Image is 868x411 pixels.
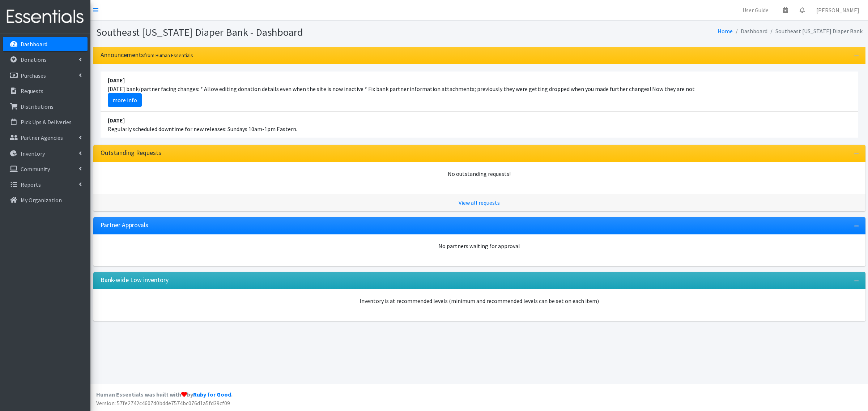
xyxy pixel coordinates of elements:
[96,26,477,39] h1: Southeast [US_STATE] Diaper Bank - Dashboard
[733,26,767,36] li: Dashboard
[21,165,50,173] p: Community
[101,242,858,250] div: No partners waiting for approval
[21,181,41,188] p: Reports
[101,221,148,229] h3: Partner Approvals
[21,103,54,110] p: Distributions
[101,72,858,112] li: [DATE] bank/partner facing changes: * Allow editing donation details even when the site is now in...
[21,118,72,126] p: Pick Ups & Deliveries
[3,5,88,29] img: HumanEssentials
[3,177,88,192] a: Reports
[96,399,230,407] span: Version: 57fe2742c4607d0bdde7574bc076d1a5fd39cf09
[21,87,43,95] p: Requests
[718,27,733,35] a: Home
[459,199,500,206] a: View all requests
[3,99,88,114] a: Distributions
[21,134,63,141] p: Partner Agencies
[96,391,233,398] strong: Human Essentials was built with by .
[101,51,193,59] h3: Announcements
[21,56,47,63] p: Donations
[3,193,88,207] a: My Organization
[193,391,231,398] a: Ruby for Good
[3,115,88,129] a: Pick Ups & Deliveries
[3,84,88,98] a: Requests
[737,3,774,17] a: User Guide
[3,162,88,176] a: Community
[810,3,865,17] a: [PERSON_NAME]
[767,26,863,36] li: Southeast [US_STATE] Diaper Bank
[108,93,142,107] a: more info
[108,117,125,124] strong: [DATE]
[21,40,47,48] p: Dashboard
[101,149,161,157] h3: Outstanding Requests
[101,169,858,178] div: No outstanding requests!
[101,276,169,284] h3: Bank-wide Low inventory
[3,146,88,161] a: Inventory
[21,196,62,204] p: My Organization
[101,297,858,305] p: Inventory is at recommended levels (minimum and recommended levels can be set on each item)
[21,150,45,157] p: Inventory
[21,72,46,79] p: Purchases
[108,77,125,84] strong: [DATE]
[3,37,88,51] a: Dashboard
[3,130,88,145] a: Partner Agencies
[3,68,88,83] a: Purchases
[101,112,858,138] li: Regularly scheduled downtime for new releases: Sundays 10am-1pm Eastern.
[3,52,88,67] a: Donations
[144,52,193,59] small: from Human Essentials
